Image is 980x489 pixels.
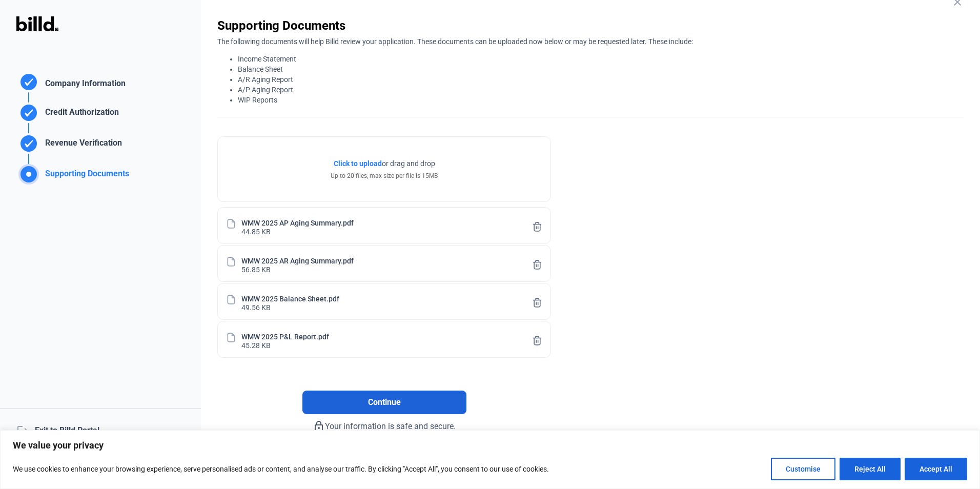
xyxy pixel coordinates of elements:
img: Billd Logo [16,16,58,31]
div: The following documents will help Billd review your application. These documents can be uploaded ... [217,34,964,105]
button: Continue [302,391,466,414]
li: WIP Reports [238,95,964,105]
p: We value your privacy [13,439,967,452]
div: WMW 2025 AR Aging Summary.pdf [241,256,354,264]
mat-icon: lock_outline [313,420,325,433]
div: Company Information [41,77,126,92]
li: Income Statement [238,54,964,64]
div: 45.28 KB [241,340,271,349]
li: A/P Aging Report [238,85,964,95]
li: Balance Sheet [238,64,964,74]
div: WMW 2025 Balance Sheet.pdf [241,294,339,302]
p: We use cookies to enhance your browsing experience, serve personalised ads or content, and analys... [13,463,549,475]
div: 56.85 KB [241,264,271,273]
div: Supporting Documents [217,17,964,34]
button: Customise [771,458,835,480]
button: Accept All [905,458,967,480]
div: 49.56 KB [241,302,271,311]
div: Supporting Documents [41,168,129,185]
div: Credit Authorization [41,106,119,123]
div: 44.85 KB [241,227,271,235]
div: WMW 2025 P&L Report.pdf [241,332,329,340]
span: Click to upload [334,159,382,168]
span: Continue [368,396,401,409]
mat-icon: logout [16,424,27,435]
div: Revenue Verification [41,137,122,154]
div: Your information is safe and secure. [217,414,551,433]
button: Reject All [840,458,901,480]
div: WMW 2025 AP Aging Summary.pdf [241,218,354,227]
div: Up to 20 files, max size per file is 15MB [331,171,438,180]
span: or drag and drop [382,158,435,169]
li: A/R Aging Report [238,74,964,85]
